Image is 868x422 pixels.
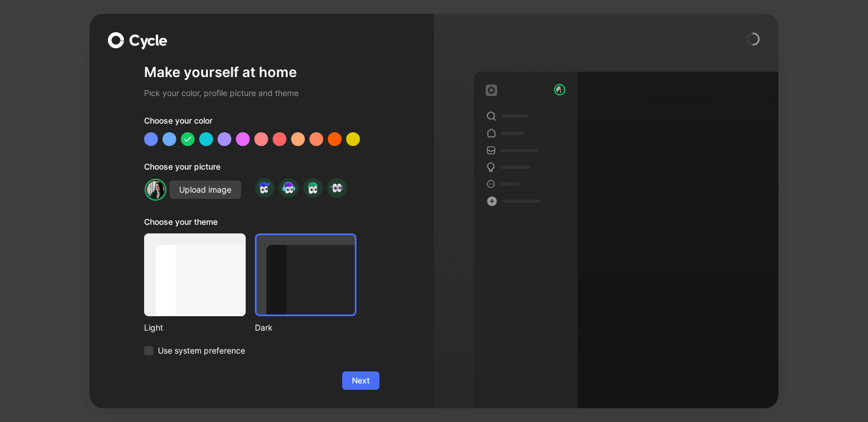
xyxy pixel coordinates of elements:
[146,180,165,200] img: avatar
[144,114,379,132] div: Choose your color
[257,180,272,195] img: avatar
[144,321,246,335] div: Light
[329,180,344,195] img: avatar
[352,374,370,388] span: Next
[486,85,497,96] img: workspace-default-logo-wX5zAyuM.png
[144,63,379,82] h1: Make yourself at home
[342,371,379,390] button: Next
[158,344,245,358] span: Use system preference
[144,215,356,233] div: Choose your theme
[179,183,231,197] span: Upload image
[169,181,241,199] button: Upload image
[555,85,564,94] img: avatar
[255,321,356,335] div: Dark
[281,180,296,195] img: avatar
[144,86,379,100] h2: Pick your color, profile picture and theme
[305,180,320,195] img: avatar
[144,160,379,178] div: Choose your picture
